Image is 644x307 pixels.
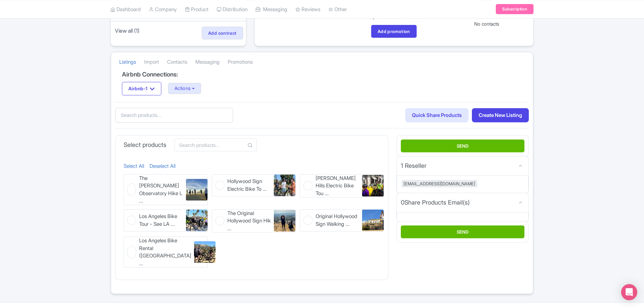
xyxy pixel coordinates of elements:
a: Promotions [228,53,253,71]
button: SEND [401,140,524,152]
img: Beverly Hills Electric Bike Tour (Los Angeles, CA) [362,175,384,196]
img: Los Angeles Bike Tour - See LA In A Day [186,210,207,231]
h3: Share Products Email(s) [401,199,470,206]
a: Contacts [167,53,187,71]
p: No contacts [444,20,529,27]
h4: Airbnb Connections: [122,71,522,78]
span: Los Angeles Bike Rental (Pedal & E-bikes) [139,237,191,267]
input: Search products... [174,139,257,151]
a: Messaging [195,53,220,71]
a: Quick Share Products [405,108,469,123]
a: Add contract [202,27,243,39]
img: The Griffith Observatory Hike LA Walking Tour [186,179,207,201]
span: Hollywood Sign Electric Bike Tour (Los Angeles, CA) [227,178,271,193]
span: Original Hollywood Sign Walking Tour - Express (Los Angeles) [316,213,359,228]
div: [EMAIL_ADDRESS][DOMAIN_NAME] [401,180,477,187]
button: SEND [401,225,524,238]
button: Actions [168,83,201,94]
span: Beverly Hills Electric Bike Tour (Los Angeles, CA) [316,175,359,197]
input: Search products... [115,108,233,123]
a: Create New Listing [472,108,529,123]
img: The Original Hollywood Sign Hike (Los Angeles, CA) [274,210,295,232]
span: 0 [401,199,405,206]
img: Original Hollywood Sign Walking Tour - Express (Los Angeles) [362,210,384,231]
span: Los Angeles Bike Tour - See LA In A Day [139,213,183,228]
a: Deselect All [150,162,175,170]
a: Subscription [496,4,534,14]
button: Airbnb-1 [122,82,161,95]
a: View all (1) [114,26,141,35]
span: The Griffith Observatory Hike LA Walking Tour [139,175,183,205]
span: The Original Hollywood Sign Hike (Los Angeles, CA) [227,210,271,233]
a: Import [144,53,159,71]
a: Listings [119,53,136,71]
div: Open Intercom Messenger [621,284,637,300]
img: Los Angeles Bike Rental (Pedal & E-bikes) [194,241,216,263]
a: Add promotion [371,25,417,38]
a: Select All [124,162,144,170]
h3: 1 Reseller [401,162,426,170]
img: Hollywood Sign Electric Bike Tour (Los Angeles, CA) [274,175,295,196]
h3: Select products [124,141,166,149]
